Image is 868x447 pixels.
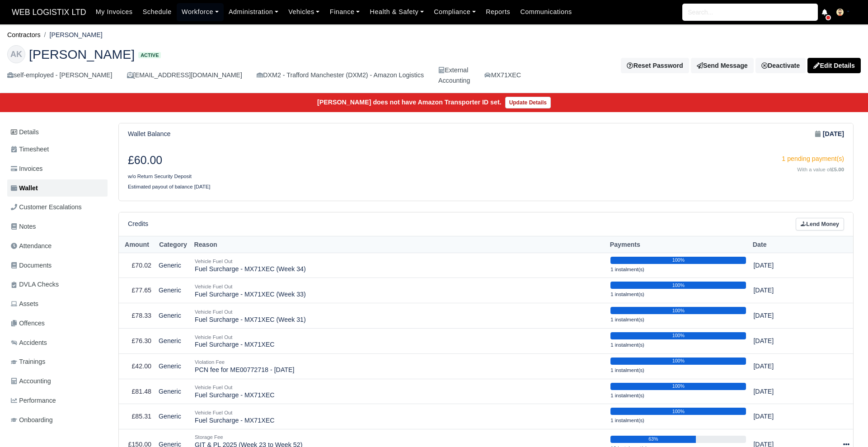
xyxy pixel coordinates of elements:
th: Category [155,236,191,253]
small: Estimated payout of balance [DATE] [128,184,211,189]
td: Generic [155,353,191,379]
small: Vehicle Fuel Out [195,334,232,340]
small: Vehicle Fuel Out [195,259,232,264]
div: AK [7,45,25,63]
small: Vehicle Fuel Out [195,284,232,289]
span: Accounting [11,376,51,386]
a: MX71XEC [484,70,521,80]
td: £78.33 [119,303,155,329]
a: Administration [224,3,283,21]
span: Wallet [11,183,38,193]
a: Deactivate [755,58,806,73]
strong: [DATE] [823,129,844,139]
span: Documents [11,260,52,271]
div: 1 pending payment(s) [493,154,845,164]
td: PCN fee for ME00772718 - [DATE] [191,353,607,379]
h3: £60.00 [128,154,479,167]
td: Generic [155,379,191,404]
td: £81.48 [119,379,155,404]
td: £42.00 [119,353,155,379]
span: Attendance [11,241,52,251]
h6: Wallet Balance [128,130,170,138]
th: Amount [119,236,155,253]
a: Assets [7,295,108,313]
a: Reports [481,3,515,21]
div: 100% [610,358,746,365]
div: 63% [610,436,696,443]
a: Contractors [7,31,41,38]
a: Details [7,124,108,141]
span: DVLA Checks [11,279,59,290]
th: Date [750,236,808,253]
td: Fuel Surcharge - MX71XEC (Week 31) [191,303,607,329]
h6: Credits [128,220,148,228]
div: 100% [610,257,746,264]
div: 100% [610,408,746,415]
td: Generic [155,253,191,278]
a: Edit Details [807,58,861,73]
a: Performance [7,392,108,409]
td: Fuel Surcharge - MX71XEC (Week 34) [191,253,607,278]
td: £70.02 [119,253,155,278]
div: External Accounting [438,65,470,86]
span: Notes [11,221,36,232]
a: Customer Escalations [7,198,108,216]
span: Customer Escalations [11,202,82,212]
td: [DATE] [750,353,808,379]
td: [DATE] [750,278,808,303]
div: 100% [610,332,746,339]
td: Generic [155,303,191,329]
a: DVLA Checks [7,276,108,293]
td: Generic [155,329,191,354]
a: Health & Safety [365,3,429,21]
a: Trainings [7,353,108,371]
th: Payments [607,236,750,253]
small: Vehicle Fuel Out [195,385,232,390]
a: WEB LOGISTIX LTD [7,4,91,21]
a: Accidents [7,334,108,352]
td: [DATE] [750,253,808,278]
a: Timesheet [7,141,108,158]
span: Onboarding [11,415,53,425]
a: Vehicles [283,3,325,21]
a: Finance [325,3,365,21]
small: 1 instalment(s) [610,418,644,423]
a: Wallet [7,179,108,197]
div: 100% [610,383,746,390]
a: Attendance [7,237,108,255]
div: DXM2 - Trafford Manchester (DXM2) - Amazon Logistics [257,70,424,80]
td: £85.31 [119,404,155,429]
td: Fuel Surcharge - MX71XEC (Week 33) [191,278,607,303]
a: Accounting [7,372,108,390]
a: My Invoices [91,3,138,21]
td: Fuel Surcharge - MX71XEC [191,329,607,354]
span: [PERSON_NAME] [29,48,135,61]
span: Invoices [11,164,42,174]
small: Storage Fee [195,434,223,440]
a: Workforce [177,3,224,21]
small: 1 instalment(s) [610,367,644,373]
small: With a value of [797,167,844,172]
small: 1 instalment(s) [610,267,644,272]
a: Lend Money [796,218,844,231]
td: Fuel Surcharge - MX71XEC [191,404,607,429]
small: Vehicle Fuel Out [195,410,232,415]
small: 1 instalment(s) [610,292,644,297]
small: 1 instalment(s) [610,393,644,398]
span: Active [138,52,161,59]
a: Schedule [138,3,177,21]
span: Offences [11,318,45,329]
small: Violation Fee [195,359,225,365]
small: Vehicle Fuel Out [195,309,232,315]
td: £77.65 [119,278,155,303]
input: Search... [682,4,818,21]
li: [PERSON_NAME] [41,30,103,40]
a: Compliance [429,3,481,21]
td: Fuel Surcharge - MX71XEC [191,379,607,404]
td: [DATE] [750,329,808,354]
a: Onboarding [7,411,108,429]
small: w/o Return Security Deposit [128,174,192,179]
a: Documents [7,257,108,274]
div: 100% [610,282,746,289]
